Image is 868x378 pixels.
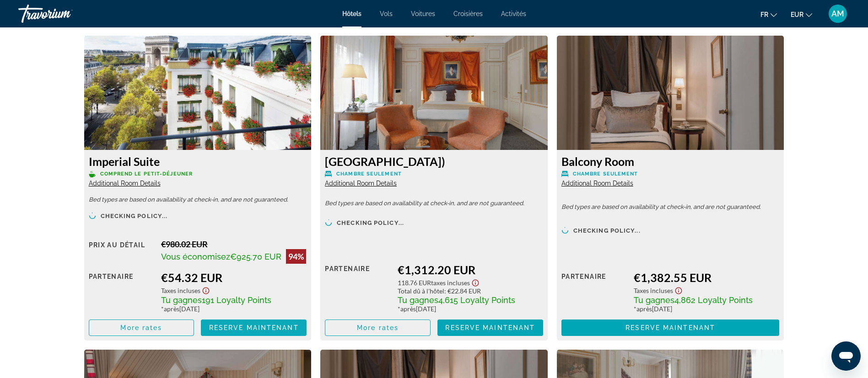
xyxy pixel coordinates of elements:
[573,171,638,177] span: Chambre seulement
[501,10,526,17] a: Activités
[760,8,777,21] button: Change language
[411,10,435,17] a: Voitures
[760,11,768,18] span: fr
[470,277,481,287] button: Show Taxes and Fees disclaimer
[161,252,230,261] span: Vous économisez
[561,271,627,313] div: Partenaire
[201,319,307,336] button: Reserve maintenant
[561,154,780,168] h3: Balcony Room
[634,305,779,313] div: * [DATE]
[230,252,281,261] span: €925.70 EUR
[161,271,307,284] div: €54.32 EUR
[400,305,416,313] span: après
[89,197,307,203] p: Bed types are based on availability at check-in, and are not guaranteed.
[398,287,444,295] span: Total dû à l'hôtel
[674,295,753,305] span: 4,862 Loyalty Points
[89,271,155,313] div: Partenaire
[634,295,674,305] span: Tu gagnes
[89,239,155,264] div: Prix au détail
[398,305,543,313] div: * [DATE]
[342,10,361,17] a: Hôtels
[398,295,438,305] span: Tu gagnes
[337,220,404,226] span: Checking policy...
[164,305,179,313] span: après
[100,171,193,177] span: Comprend le petit-déjeuner
[673,284,684,295] button: Show Taxes and Fees disclaimer
[431,279,470,287] span: Taxes incluses
[634,271,779,284] div: €1,382.55 EUR
[320,36,548,150] img: Junior Suite, Terrace (Avenue Terrasse)
[325,319,431,336] button: More rates
[357,324,399,331] span: More rates
[398,263,543,277] div: €1,312.20 EUR
[791,8,812,21] button: Change currency
[89,319,194,336] button: More rates
[831,9,844,18] span: AM
[325,154,543,168] h3: [GEOGRAPHIC_DATA])
[202,295,271,305] span: 191 Loyalty Points
[120,324,162,331] span: More rates
[209,324,299,331] span: Reserve maintenant
[380,10,393,17] a: Vols
[636,305,652,313] span: après
[398,279,431,287] span: 118.76 EUR
[325,263,391,313] div: Partenaire
[445,324,535,331] span: Reserve maintenant
[634,287,673,294] span: Taxes incluses
[200,284,211,295] button: Show Taxes and Fees disclaimer
[325,200,543,207] p: Bed types are based on availability at check-in, and are not guaranteed.
[791,11,803,18] span: EUR
[101,213,168,219] span: Checking policy...
[453,10,483,17] a: Croisières
[325,180,397,187] span: Additional Room Details
[161,295,202,305] span: Tu gagnes
[826,4,850,23] button: User Menu
[398,287,543,295] div: : €22.84 EUR
[89,154,307,168] h3: Imperial Suite
[161,305,307,313] div: * [DATE]
[561,319,780,336] button: Reserve maintenant
[286,249,306,264] div: 94%
[438,295,515,305] span: 4,615 Loyalty Points
[831,341,861,371] iframe: Bouton de lancement de la fenêtre de messagerie
[437,319,543,336] button: Reserve maintenant
[89,180,161,187] span: Additional Room Details
[561,204,780,210] p: Bed types are based on availability at check-in, and are not guaranteed.
[557,36,784,150] img: Balcony Room
[84,36,312,150] img: Imperial Suite
[18,2,110,26] a: Travorium
[336,171,402,177] span: Chambre seulement
[161,287,200,294] span: Taxes incluses
[625,324,715,331] span: Reserve maintenant
[573,228,641,234] span: Checking policy...
[161,239,307,249] div: €980.02 EUR
[561,180,633,187] span: Additional Room Details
